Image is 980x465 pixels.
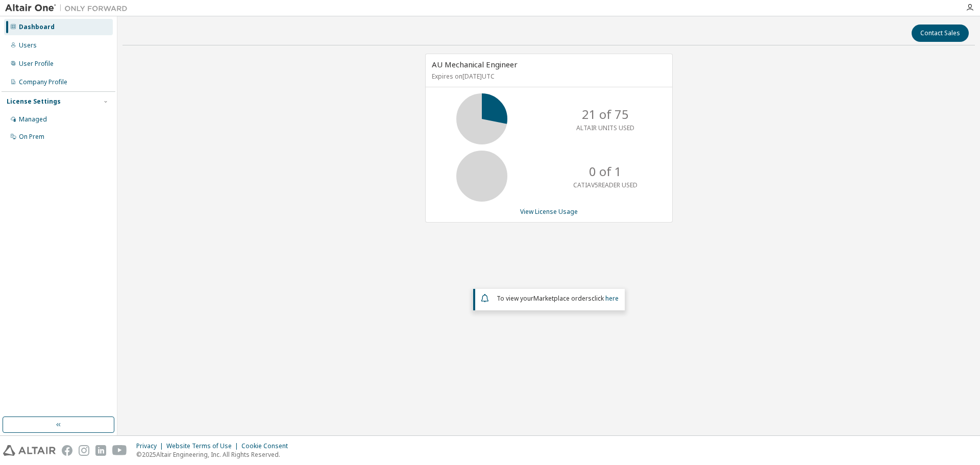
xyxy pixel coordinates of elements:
div: Cookie Consent [241,442,294,450]
div: On Prem [19,133,44,141]
p: Expires on [DATE] UTC [432,72,664,81]
img: Altair One [5,3,133,13]
img: facebook.svg [62,445,72,456]
img: altair_logo.svg [3,445,56,456]
div: Privacy [136,442,166,450]
img: youtube.svg [112,445,127,456]
em: Marketplace orders [533,294,592,303]
img: linkedin.svg [95,445,106,456]
div: Users [19,41,37,50]
a: View License Usage [520,207,578,216]
div: User Profile [19,60,54,68]
div: Managed [19,115,47,124]
span: To view your click [497,294,619,303]
button: Contact Sales [912,25,969,42]
p: CATIAV5READER USED [573,181,638,189]
div: Dashboard [19,23,55,31]
div: License Settings [7,97,61,106]
p: 0 of 1 [589,163,622,180]
img: instagram.svg [79,445,89,456]
div: Website Terms of Use [166,442,241,450]
p: 21 of 75 [582,106,629,123]
div: Company Profile [19,78,67,86]
a: here [605,294,619,303]
p: ALTAIR UNITS USED [576,124,634,132]
span: AU Mechanical Engineer [432,59,518,69]
p: © 2025 Altair Engineering, Inc. All Rights Reserved. [136,450,294,459]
